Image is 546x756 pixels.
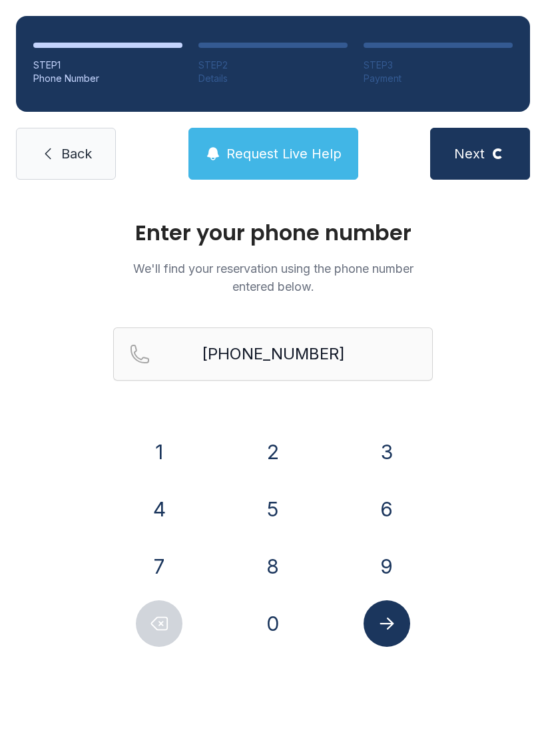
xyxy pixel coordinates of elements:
[250,429,296,475] button: 2
[33,72,182,85] div: Phone Number
[113,327,433,381] input: Reservation phone number
[250,600,296,647] button: 0
[364,59,513,72] div: STEP 3
[113,222,433,244] h1: Enter your phone number
[364,543,410,590] button: 9
[61,144,92,163] span: Back
[226,144,342,163] span: Request Live Help
[136,543,182,590] button: 7
[364,600,410,647] button: Submit lookup form
[364,429,410,475] button: 3
[33,59,182,72] div: STEP 1
[198,72,348,85] div: Details
[250,486,296,532] button: 5
[198,59,348,72] div: STEP 2
[364,486,410,532] button: 6
[136,429,182,475] button: 1
[136,600,182,647] button: Delete number
[136,486,182,532] button: 4
[250,543,296,590] button: 8
[364,72,513,85] div: Payment
[113,260,433,295] p: We'll find your reservation using the phone number entered below.
[454,144,485,163] span: Next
